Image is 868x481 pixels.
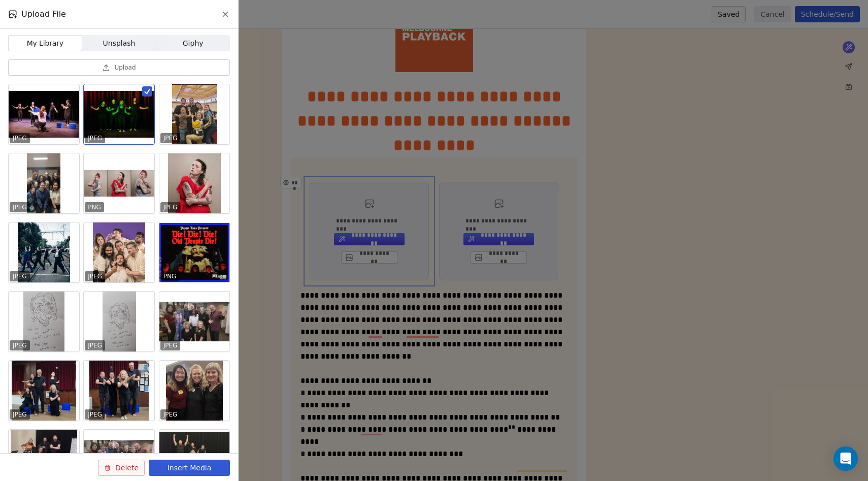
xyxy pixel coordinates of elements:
p: JPEG [13,341,27,349]
p: JPEG [163,134,178,142]
button: Delete [98,460,145,476]
p: JPEG [13,134,27,142]
button: Upload [8,59,230,76]
span: Upload [114,63,136,72]
p: JPEG [163,203,178,211]
span: Upload File [21,8,66,20]
p: PNG [88,203,101,211]
p: JPEG [88,134,102,142]
p: JPEG [163,341,178,349]
p: PNG [163,272,177,280]
p: JPEG [13,203,27,211]
p: JPEG [13,410,27,419]
p: JPEG [163,410,178,419]
p: JPEG [13,272,27,280]
p: JPEG [88,272,102,280]
span: Giphy [183,38,204,49]
p: JPEG [88,341,102,349]
span: Unsplash [103,38,136,49]
p: JPEG [88,410,102,419]
button: Insert Media [149,460,230,476]
div: Open Intercom Messenger [833,446,858,471]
